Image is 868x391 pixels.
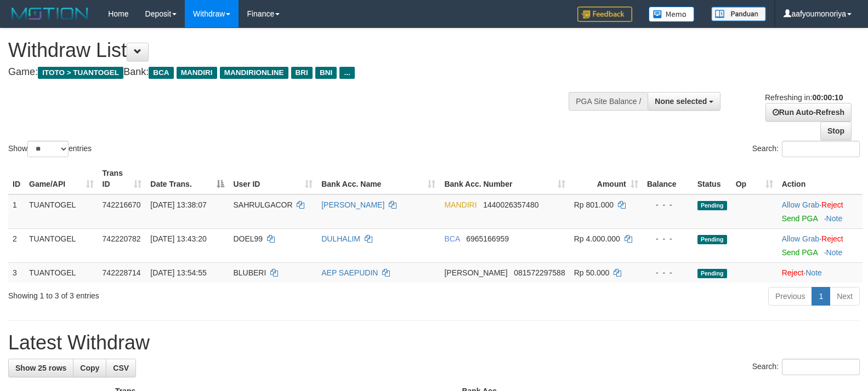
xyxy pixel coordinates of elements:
td: TUANTOGEL [25,262,98,283]
span: 742216670 [103,200,141,209]
th: Date Trans.: activate to sort column descending [146,163,229,194]
span: None selected [655,97,707,106]
span: MANDIRI [444,200,476,209]
span: DOEL99 [233,234,263,243]
a: AEP SAEPUDIN [321,268,378,277]
a: DULHALIM [321,234,360,243]
td: · [778,262,863,283]
th: Status [693,163,731,194]
label: Search: [752,141,860,157]
strong: 00:00:10 [812,93,843,102]
span: Rp 50.000 [574,268,610,277]
td: · [778,228,863,262]
img: panduan.png [711,7,766,21]
select: Showentries [27,141,69,157]
td: 3 [8,262,25,283]
span: Pending [697,201,727,210]
a: Copy [73,359,106,377]
a: Note [826,214,843,223]
th: User ID: activate to sort column ascending [229,163,317,194]
span: BCA [444,234,459,243]
img: Feedback.jpg [577,7,632,22]
th: ID [8,163,25,194]
a: CSV [106,359,136,377]
span: Rp 4.000.000 [574,234,620,243]
a: Note [826,248,843,257]
a: Note [805,268,822,277]
label: Show entries [8,141,92,157]
h1: Withdraw List [8,39,568,61]
span: ... [339,67,354,79]
span: · [782,200,821,209]
a: Allow Grab [782,234,819,243]
th: Trans ID: activate to sort column ascending [98,163,146,194]
a: Reject [782,268,804,277]
td: 2 [8,228,25,262]
span: Copy [80,364,99,372]
th: Bank Acc. Name: activate to sort column ascending [317,163,440,194]
th: Balance [643,163,693,194]
span: [DATE] 13:43:20 [150,234,206,243]
a: Stop [820,122,852,140]
span: Rp 801.000 [574,200,614,209]
a: Send PGA [782,248,818,257]
a: Send PGA [782,214,818,223]
span: [DATE] 13:38:07 [150,200,206,209]
span: [DATE] 13:54:55 [150,268,206,277]
span: BRI [291,67,313,79]
a: Reject [821,200,843,209]
span: ITOTO > TUANTOGEL [38,67,123,79]
span: Pending [697,235,727,244]
a: Next [830,287,860,306]
th: Game/API: activate to sort column ascending [25,163,98,194]
a: 1 [812,287,830,306]
span: BCA [149,67,173,79]
th: Amount: activate to sort column ascending [570,163,643,194]
td: TUANTOGEL [25,228,98,262]
span: Copy 6965166959 to clipboard [466,234,509,243]
a: Previous [768,287,812,306]
span: CSV [113,364,129,372]
span: MANDIRIONLINE [220,67,288,79]
img: Button%20Memo.svg [649,7,695,22]
span: Copy 1440026357480 to clipboard [483,200,538,209]
td: 1 [8,194,25,229]
th: Op: activate to sort column ascending [731,163,778,194]
a: Show 25 rows [8,359,73,377]
span: Show 25 rows [15,364,66,372]
button: None selected [648,92,721,111]
a: Run Auto-Refresh [765,103,852,122]
h1: Latest Withdraw [8,332,860,354]
a: [PERSON_NAME] [321,200,384,209]
label: Search: [752,359,860,375]
h4: Game: Bank: [8,67,568,78]
span: 742228714 [103,268,141,277]
span: 742220782 [103,234,141,243]
div: - - - [647,199,689,210]
span: Copy 081572297588 to clipboard [514,268,565,277]
input: Search: [782,141,860,157]
th: Bank Acc. Number: activate to sort column ascending [440,163,569,194]
td: TUANTOGEL [25,194,98,229]
span: · [782,234,821,243]
input: Search: [782,359,860,375]
span: [PERSON_NAME] [444,268,507,277]
div: PGA Site Balance / [569,92,648,111]
a: Reject [821,234,843,243]
span: Pending [697,269,727,278]
td: · [778,194,863,229]
div: - - - [647,233,689,244]
span: BLUBERI [233,268,266,277]
th: Action [778,163,863,194]
div: - - - [647,267,689,278]
img: MOTION_logo.png [8,5,92,22]
span: Refreshing in: [765,93,843,102]
span: MANDIRI [177,67,217,79]
span: SAHRULGACOR [233,200,292,209]
a: Allow Grab [782,200,819,209]
span: BNI [315,67,337,79]
div: Showing 1 to 3 of 3 entries [8,286,354,301]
